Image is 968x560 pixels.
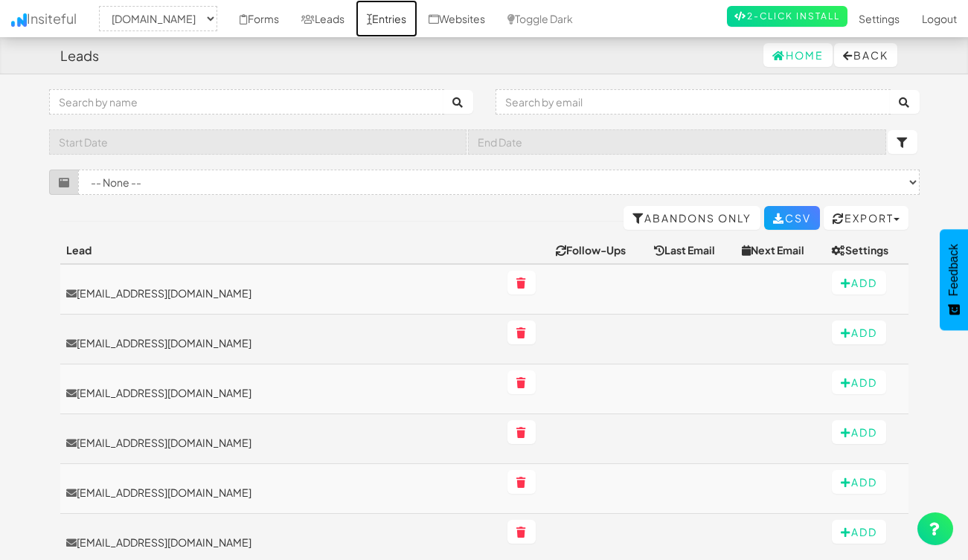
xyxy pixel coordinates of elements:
a: 2-Click Install [727,6,847,27]
button: Add [832,271,886,295]
th: Follow-Ups [550,236,648,264]
a: [EMAIL_ADDRESS][DOMAIN_NAME] [66,286,496,300]
th: Last Email [648,236,736,264]
img: icon.png [11,13,27,27]
button: Export [824,206,908,230]
th: Settings [826,236,908,264]
button: Add [832,370,886,394]
a: [EMAIL_ADDRESS][DOMAIN_NAME] [66,435,496,450]
button: Feedback - Show survey [940,229,968,330]
button: Add [832,520,886,544]
a: [EMAIL_ADDRESS][DOMAIN_NAME] [66,385,496,400]
h4: Leads [60,48,99,63]
a: CSV [764,206,820,230]
input: End Date [468,129,886,155]
th: Lead [60,236,501,264]
a: Abandons Only [624,206,760,230]
span: Feedback [947,244,961,296]
button: Back [834,43,897,67]
input: Search by name [49,89,444,115]
a: [EMAIL_ADDRESS][DOMAIN_NAME] [66,535,496,550]
a: Home [763,43,833,67]
button: Add [832,420,886,444]
th: Next Email [736,236,825,264]
a: [EMAIL_ADDRESS][DOMAIN_NAME] [66,335,496,350]
input: Search by email [496,89,891,115]
button: Add [832,321,886,344]
a: [EMAIL_ADDRESS][DOMAIN_NAME] [66,485,496,500]
input: Start Date [49,129,467,155]
button: Add [832,470,886,494]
